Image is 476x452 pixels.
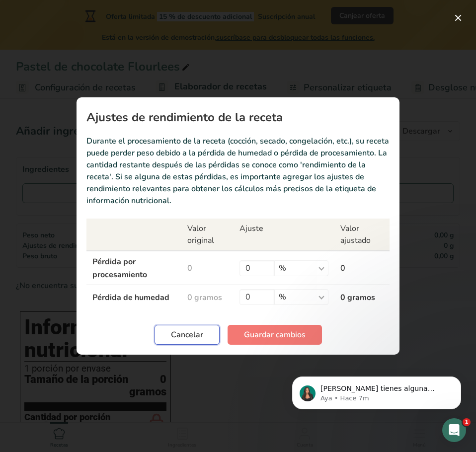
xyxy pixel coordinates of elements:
[228,325,322,345] button: Guardar cambios
[340,263,345,274] font: 0
[340,223,371,246] font: Valor ajustado
[340,292,375,303] font: 0 gramos
[442,418,466,442] iframe: Chat en vivo de Intercom
[187,292,222,303] font: 0 gramos
[465,419,469,425] font: 1
[277,356,476,425] iframe: Mensaje de notificaciones del intercomunicador
[92,257,147,281] font: Pérdida por procesamiento
[92,292,169,303] font: Pérdida de humedad
[187,223,214,246] font: Valor original
[86,136,389,206] font: Durante el procesamiento de la receta (cocción, secado, congelación, etc.), su receta puede perde...
[86,109,283,125] font: Ajustes de rendimiento de la receta
[155,325,220,345] button: Cancelar
[244,329,306,340] font: Guardar cambios
[239,223,263,234] font: Ajuste
[171,329,203,340] font: Cancelar
[187,263,192,274] font: 0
